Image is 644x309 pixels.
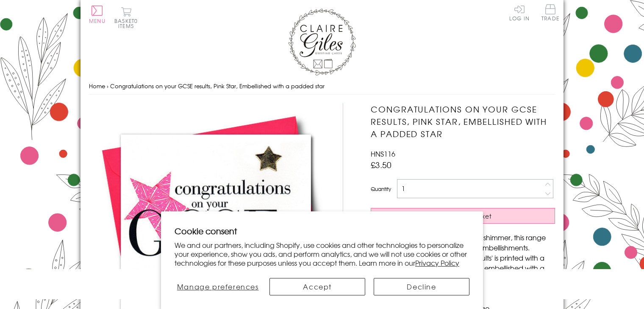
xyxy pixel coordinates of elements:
span: Trade [541,4,559,21]
button: Basket0 items [114,7,138,28]
span: 0 items [118,17,138,30]
a: Log In [509,4,530,21]
p: We and our partners, including Shopify, use cookies and other technologies to personalize your ex... [175,241,469,267]
nav: breadcrumbs [89,78,555,95]
span: HNS116 [371,149,395,159]
h2: Cookie consent [175,225,469,237]
button: Add to Basket [371,208,555,224]
span: Manage preferences [177,281,259,292]
span: Menu [89,17,105,25]
button: Manage preferences [175,278,261,295]
span: › [107,82,108,90]
button: Decline [374,278,469,295]
button: Menu [89,6,105,23]
a: Home [89,82,105,90]
button: Accept [269,278,365,295]
span: Congratulations on your GCSE results, Pink Star, Embellished with a padded star [110,82,325,90]
a: Privacy Policy [415,258,459,268]
h1: Congratulations on your GCSE results, Pink Star, Embellished with a padded star [371,103,555,140]
span: £3.50 [371,159,391,171]
img: Claire Giles Greetings Cards [288,8,356,76]
a: Trade [541,4,559,22]
label: Quantity [371,185,391,193]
